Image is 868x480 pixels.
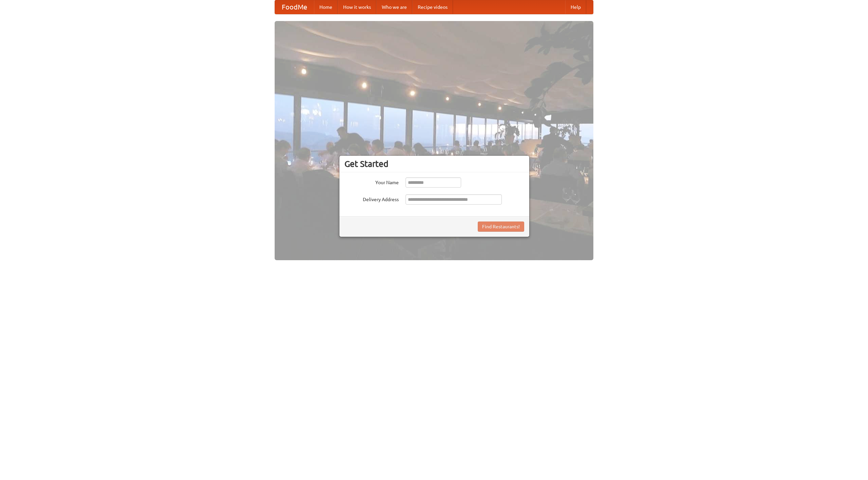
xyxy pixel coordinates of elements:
a: Recipe videos [412,0,453,14]
label: Delivery Address [344,194,399,203]
a: FoodMe [275,0,314,14]
button: Find Restaurants! [478,222,524,232]
a: How it works [338,0,376,14]
a: Who we are [376,0,412,14]
h3: Get Started [344,159,524,169]
a: Help [565,0,586,14]
a: Home [314,0,338,14]
label: Your Name [344,177,399,186]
